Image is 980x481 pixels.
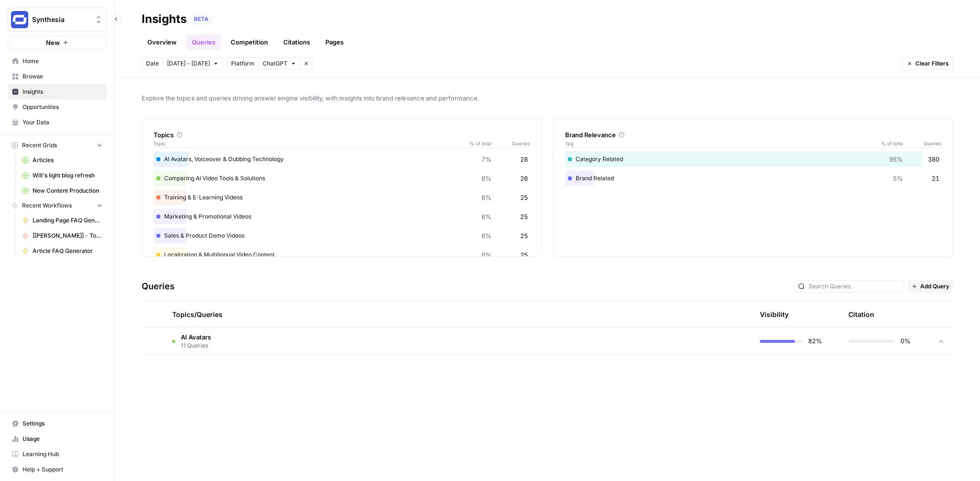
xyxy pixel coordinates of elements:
[22,118,102,127] span: Your Data
[154,228,530,243] div: Sales & Product Demo Videos
[520,193,528,202] span: 25
[8,431,107,447] a: Usage
[22,201,72,210] span: Recent Workflows
[278,34,316,50] a: Citations
[46,38,60,47] span: New
[22,87,102,96] span: Insights
[874,140,903,147] span: % of total
[18,168,107,183] a: Will's light blog refresh
[760,310,789,319] div: Visibility
[22,435,102,443] span: Usage
[231,59,255,68] span: Platform
[181,332,211,342] span: AI Avatars
[889,154,903,164] span: 95%
[920,282,949,291] span: Add Query
[18,183,107,198] a: New Content Production
[22,72,102,81] span: Browse
[463,140,491,147] span: % of total
[154,130,530,140] div: Topics
[481,193,491,202] span: 6%
[142,93,953,103] span: Explore the topics and queries driving answer engine visibility, with insights into brand relevan...
[142,34,182,50] a: Overview
[258,57,300,70] button: ChatGPT
[481,154,491,164] span: 7%
[186,34,221,50] a: Queries
[8,35,107,50] button: New
[902,57,953,70] button: Clear Filters
[491,140,530,147] span: Queries
[809,282,901,291] input: Search Queries
[893,174,903,183] span: 5%
[163,57,223,70] button: [DATE] - [DATE]
[263,59,288,68] span: ChatGPT
[8,462,107,477] button: Help + Support
[481,250,491,260] span: 6%
[18,213,107,228] a: Landing Page FAQ Generator
[33,171,102,180] span: Will's light blog refresh
[481,174,491,183] span: 6%
[154,190,530,205] div: Training & E-Learning Videos
[172,301,654,328] div: Topics/Queries
[520,174,528,183] span: 26
[33,186,102,195] span: New Content Production
[903,140,941,147] span: Queries
[565,152,941,167] div: Category Related
[8,69,107,84] a: Browse
[900,337,911,346] span: 0%
[11,11,28,28] img: Synthesia Logo
[320,34,349,50] a: Pages
[225,34,274,50] a: Competition
[565,130,941,140] div: Brand Relevance
[481,212,491,221] span: 6%
[154,152,530,167] div: AI Avatars, Voiceover & Dubbing Technology
[481,231,491,240] span: 6%
[167,59,210,68] span: [DATE] - [DATE]
[8,54,107,69] a: Home
[181,342,211,350] span: 11 Queries
[154,209,530,224] div: Marketing & Promotional Videos
[928,154,939,164] span: 380
[520,250,528,260] span: 25
[154,171,530,186] div: Comparing AI Video Tools & Solutions
[154,140,463,147] span: Topic
[848,301,874,328] div: Citation
[8,198,107,213] button: Recent Workflows
[565,171,941,186] div: Brand Related
[8,84,107,99] a: Insights
[33,216,102,225] span: Landing Page FAQ Generator
[520,231,528,240] span: 25
[8,8,107,32] button: Workspace: Synthesia
[142,11,187,27] div: Insights
[33,156,102,164] span: Articles
[18,243,107,259] a: Article FAQ Generator
[8,99,107,115] a: Opportunities
[8,447,107,462] a: Learning Hub
[18,153,107,168] a: Articles
[154,247,530,262] div: Localization & Multilingual Video Content
[520,154,528,164] span: 28
[8,138,107,153] button: Recent Grids
[8,416,107,431] a: Settings
[190,14,212,24] div: BETA
[146,59,159,68] span: Date
[22,465,102,474] span: Help + Support
[32,15,90,24] span: Synthesia
[22,419,102,428] span: Settings
[8,115,107,130] a: Your Data
[932,174,939,183] span: 21
[908,280,953,293] button: Add Query
[22,450,102,459] span: Learning Hub
[22,103,102,111] span: Opportunities
[33,247,102,255] span: Article FAQ Generator
[520,212,528,221] span: 25
[22,141,57,150] span: Recent Grids
[915,59,949,68] span: Clear Filters
[142,280,175,293] h3: Queries
[565,140,874,147] span: Tag
[18,228,107,243] a: [[PERSON_NAME]] - Tools & Features Pages Refreshe - [MAIN WORKFLOW]
[33,231,102,240] span: [[PERSON_NAME]] - Tools & Features Pages Refreshe - [MAIN WORKFLOW]
[22,57,102,66] span: Home
[808,337,822,346] span: 82%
